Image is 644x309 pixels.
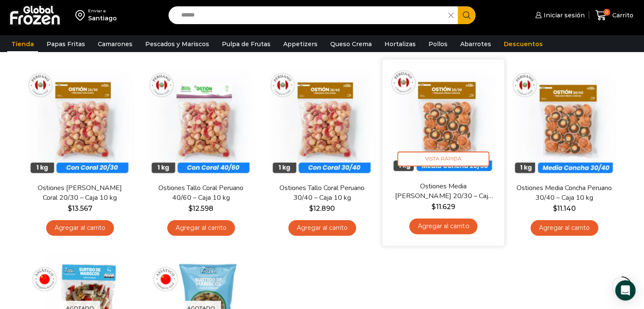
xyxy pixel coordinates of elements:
a: Iniciar sesión [533,7,585,24]
div: Enviar a [88,8,117,14]
a: Papas Fritas [42,36,89,52]
a: Hortalizas [380,36,420,52]
bdi: 12.890 [309,204,335,212]
span: 0 [603,9,610,16]
span: $ [188,204,193,212]
a: Ostiones [PERSON_NAME] Coral 20/30 – Caja 10 kg [31,183,128,203]
a: Ostiones Media [PERSON_NAME] 20/30 – Caja 10 kg [394,181,492,201]
a: Camarones [94,36,137,52]
a: Appetizers [279,36,322,52]
a: Pulpa de Frutas [218,36,275,52]
a: Queso Crema [326,36,376,52]
span: $ [553,204,557,212]
a: Agregar al carrito: “Ostiones Media Concha Peruano 20/30 - Caja 10 kg” [409,218,477,234]
a: Tienda [7,36,38,52]
a: Pescados y Mariscos [141,36,213,52]
a: Ostiones Tallo Coral Peruano 40/60 – Caja 10 kg [152,183,249,203]
a: Ostiones Media Concha Peruano 30/40 – Caja 10 kg [515,183,613,203]
a: Abarrotes [456,36,495,52]
div: Santiago [88,14,117,22]
span: $ [431,203,436,211]
bdi: 13.567 [68,204,92,212]
img: address-field-icon.svg [75,8,88,22]
span: Vista Rápida [397,152,489,166]
a: Ostiones Tallo Coral Peruano 30/40 – Caja 10 kg [273,183,370,203]
a: Descuentos [500,36,547,52]
button: Search button [458,6,475,24]
span: Carrito [610,11,633,19]
a: Agregar al carrito: “Ostiones Tallo Coral Peruano 30/40 - Caja 10 kg” [288,220,356,236]
bdi: 11.629 [431,203,455,211]
span: $ [309,204,313,212]
bdi: 11.140 [553,204,576,212]
div: Open Intercom Messenger [615,280,636,301]
a: Agregar al carrito: “Ostiones Media Concha Peruano 30/40 - Caja 10 kg” [531,220,598,236]
span: Iniciar sesión [542,11,585,19]
bdi: 12.598 [188,204,213,212]
a: Agregar al carrito: “Ostiones Tallo Coral Peruano 40/60 - Caja 10 kg” [167,220,235,236]
a: Agregar al carrito: “Ostiones Tallo Coral 20/30 - Caja 10 kg” [46,220,114,236]
a: 0 Carrito [593,6,636,25]
span: $ [68,204,72,212]
a: Pollos [424,36,452,52]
